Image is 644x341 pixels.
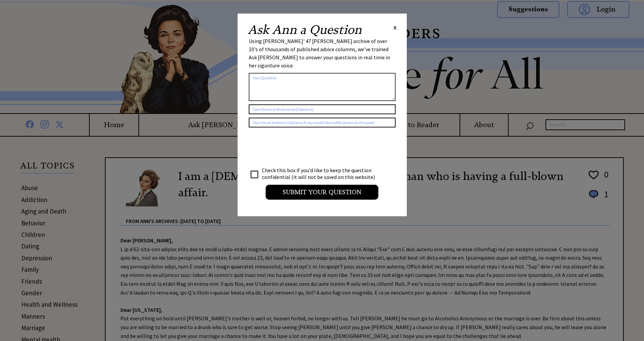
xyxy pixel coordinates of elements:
[248,24,362,36] h2: Ask Ann a Question
[249,104,396,114] input: Your Name or Nickname (Optional)
[249,37,396,69] div: Using [PERSON_NAME]' 47 [PERSON_NAME] archive of over 10's of thousands of published advice colum...
[262,166,381,181] td: Check this box if you'd like to keep the question confidential (it will not be saved on this webs...
[394,24,397,31] span: X
[249,118,396,127] input: Your Email Address (Optional if you would like notifications on this post)
[266,185,378,200] input: Submit your Question
[249,134,352,161] iframe: reCAPTCHA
